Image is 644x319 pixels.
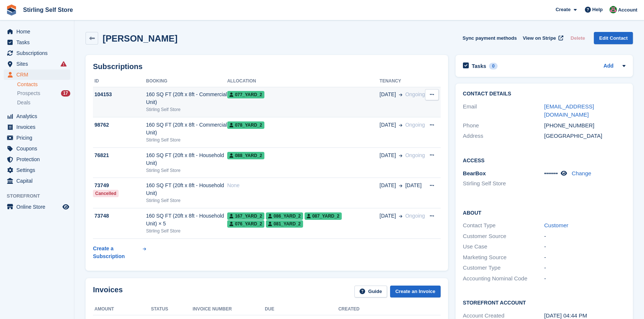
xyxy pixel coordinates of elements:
[380,91,396,98] span: [DATE]
[16,122,61,132] span: Invoices
[103,33,177,43] h2: [PERSON_NAME]
[4,202,70,212] a: menu
[520,32,565,44] a: View on Stripe
[609,6,617,13] img: Lucy
[16,143,61,154] span: Coupons
[4,122,70,132] a: menu
[544,121,625,130] div: [PHONE_NUMBER]
[463,179,544,188] li: Stirling Self Store
[146,137,227,143] div: Stirling Self Store
[4,176,70,186] a: menu
[16,48,61,58] span: Subscriptions
[354,286,387,298] a: Guide
[227,182,380,189] div: None
[93,62,441,71] h2: Subscriptions
[146,212,227,228] div: 160 SQ FT (20ft x 8ft - Household Unit) × 5
[463,232,544,241] div: Customer Source
[17,81,70,88] a: Contacts
[405,91,425,97] span: Ongoing
[380,212,396,220] span: [DATE]
[146,106,227,113] div: Stirling Self Store
[544,170,558,176] span: •••••••
[61,61,67,67] i: Smart entry sync failures have occurred
[16,69,61,80] span: CRM
[266,220,303,228] span: 081_Yard_2
[16,154,61,165] span: Protection
[17,90,40,97] span: Prospects
[380,121,396,129] span: [DATE]
[463,242,544,251] div: Use Case
[380,152,396,159] span: [DATE]
[227,121,264,129] span: 078_Yard_2
[16,37,61,48] span: Tasks
[146,197,227,204] div: Stirling Self Store
[146,91,227,106] div: 160 SQ FT (20ft x 8ft - Commercial Unit)
[93,75,146,87] th: ID
[4,133,70,143] a: menu
[93,182,146,189] div: 73749
[544,264,625,272] div: -
[93,242,146,263] a: Create a Subscription
[472,63,486,69] h2: Tasks
[93,303,151,315] th: Amount
[193,303,265,315] th: Invoice number
[4,165,70,175] a: menu
[16,26,61,37] span: Home
[4,26,70,37] a: menu
[544,274,625,283] div: -
[463,274,544,283] div: Accounting Nominal Code
[266,212,303,220] span: 086_Yard_2
[151,303,193,315] th: Status
[544,103,594,118] a: [EMAIL_ADDRESS][DOMAIN_NAME]
[463,253,544,262] div: Marketing Source
[544,242,625,251] div: -
[227,91,264,98] span: 077_Yard_2
[338,303,412,315] th: Created
[16,176,61,186] span: Capital
[16,59,61,69] span: Sites
[227,220,264,228] span: 076_Yard_2
[4,69,70,80] a: menu
[567,32,588,44] button: Delete
[463,264,544,272] div: Customer Type
[265,303,338,315] th: Due
[405,182,422,189] span: [DATE]
[16,111,61,121] span: Analytics
[16,165,61,175] span: Settings
[93,91,146,98] div: 104153
[390,286,441,298] a: Create an Invoice
[544,253,625,262] div: -
[603,62,614,71] a: Add
[146,182,227,197] div: 160 SQ FT (20ft x 8ft - Household Unit)
[463,209,625,216] h2: About
[489,63,498,69] div: 0
[93,212,146,220] div: 73748
[463,32,517,44] button: Sync payment methods
[405,122,425,128] span: Ongoing
[4,154,70,165] a: menu
[594,32,633,44] a: Edit Contact
[571,170,591,176] a: Change
[463,299,625,306] h2: Storefront Account
[93,152,146,159] div: 76821
[618,6,637,14] span: Account
[227,212,264,220] span: 167_Yard_2
[20,4,76,16] a: Stirling Self Store
[4,37,70,48] a: menu
[61,90,70,97] div: 17
[17,99,30,106] span: Deals
[61,202,70,211] a: Preview store
[17,99,70,107] a: Deals
[544,232,625,241] div: -
[463,221,544,230] div: Contact Type
[463,102,544,119] div: Email
[463,121,544,130] div: Phone
[4,48,70,58] a: menu
[544,222,568,228] a: Customer
[6,4,17,16] img: stora-icon-8386f47178a22dfd0bd8f6a31ec36ba5ce8667c1dd55bd0f319d3a0aa187defe.svg
[146,75,227,87] th: Booking
[7,192,74,200] span: Storefront
[556,6,570,13] span: Create
[146,228,227,234] div: Stirling Self Store
[463,156,625,164] h2: Access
